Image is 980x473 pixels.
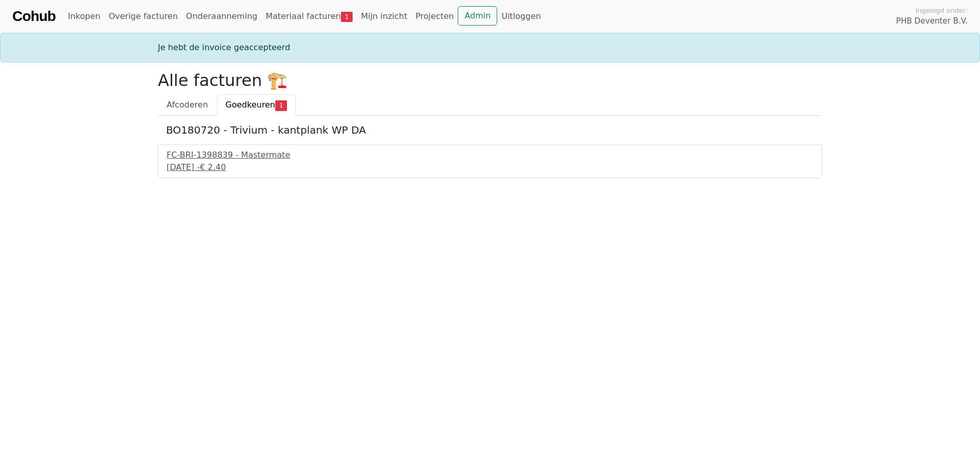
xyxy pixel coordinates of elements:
a: Mijn inzicht [357,6,412,27]
span: 1 [341,12,353,22]
a: Afcoderen [158,94,217,116]
h5: BO180720 - Trivium - kantplank WP DA [166,124,814,136]
span: PHB Deventer B.V. [896,15,968,27]
a: Onderaanneming [182,6,261,27]
a: Materiaal facturen1 [261,6,357,27]
h2: Alle facturen 🏗️ [158,71,822,90]
a: Admin [458,6,497,26]
a: FC-BRI-1398839 - Mastermate[DATE] -€ 2,40 [167,149,813,174]
span: 1 [275,100,287,111]
span: Goedkeuren [226,100,275,110]
a: Overige facturen [105,6,182,27]
a: Projecten [412,6,458,27]
span: Ingelogd onder: [915,6,968,15]
a: Cohub [12,4,55,29]
span: € 2,40 [200,162,226,172]
div: FC-BRI-1398839 - Mastermate [167,149,813,161]
span: Afcoderen [167,100,208,110]
div: Je hebt de invoice geaccepteerd [152,41,828,54]
div: [DATE] - [167,161,813,174]
a: Goedkeuren1 [217,94,296,116]
a: Uitloggen [497,6,545,27]
a: Inkopen [64,6,104,27]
